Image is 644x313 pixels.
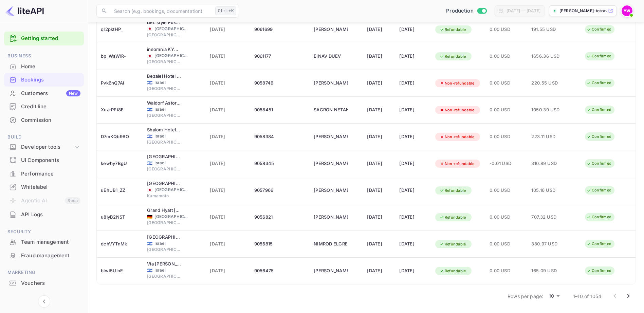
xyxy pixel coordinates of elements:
[399,185,427,196] div: [DATE]
[4,249,84,262] a: Fraud management
[622,289,635,303] button: Go to next page
[254,24,306,35] div: 9061699
[147,180,181,187] div: Daiwa Roynet Hotel Kumamoto
[435,79,479,88] div: Non-refundable
[4,167,84,181] div: Performance
[4,236,84,248] a: Team management
[582,25,616,34] div: Confirmed
[582,240,616,248] div: Confirmed
[21,116,80,124] div: Commission
[101,185,139,196] div: uEhUB1_ZZ
[367,239,391,250] div: [DATE]
[147,166,181,172] span: [GEOGRAPHIC_DATA]
[101,239,139,250] div: dchVYTnMk
[21,170,80,178] div: Performance
[531,187,565,194] span: 105.16 USD
[147,234,181,241] div: Crowne Plaza Tel Aviv City Center, an IHG Hotel
[4,236,84,249] div: Team management
[531,214,565,221] span: 707.32 USD
[21,35,80,42] a: Getting started
[435,25,471,34] div: Refundable
[314,105,348,115] div: SAGRON NETANEL
[399,212,427,223] div: [DATE]
[21,279,80,287] div: Vouchers
[314,265,348,276] div: ELIYA TEITELBAUM
[147,86,181,92] span: [GEOGRAPHIC_DATA]
[4,208,84,221] div: API Logs
[154,133,188,139] span: Israel
[21,211,80,219] div: API Logs
[101,78,139,89] div: Pvk6nQ7Ai
[4,154,84,166] a: UI Components
[314,185,348,196] div: AMIR YASSO
[101,51,139,62] div: bp_WsWlR-
[210,133,246,141] span: [DATE]
[582,79,616,87] div: Confirmed
[147,241,152,246] span: Israel
[446,7,474,15] span: Production
[507,8,540,14] div: [DATE] — [DATE]
[4,60,84,73] a: Home
[101,265,139,276] div: blwt5UlnE
[147,73,181,80] div: Bezalel Hotel an Atlas Boutique
[21,103,80,111] div: Credit line
[582,132,616,141] div: Confirmed
[101,158,139,169] div: kewby7BgU
[314,24,348,35] div: AMIR YASSO
[4,141,84,153] div: Developer tools
[254,265,306,276] div: 9056475
[531,106,565,114] span: 1050.39 USD
[399,24,427,35] div: [DATE]
[147,80,152,85] span: Israel
[490,106,523,114] span: 0.00 USD
[4,181,84,193] a: Whitelabel
[4,269,84,276] span: Marketing
[147,261,181,268] div: Via Maria Boutique Suites
[582,186,616,195] div: Confirmed
[531,79,565,87] span: 220.55 USD
[367,185,391,196] div: [DATE]
[5,5,44,16] img: LiteAPI logo
[210,53,246,60] span: [DATE]
[314,78,348,89] div: RAHAMIM YOSEFI
[490,240,523,248] span: 0.00 USD
[435,52,471,61] div: Refundable
[367,78,391,89] div: [DATE]
[147,26,152,31] span: Japan
[4,114,84,126] a: Commission
[147,19,181,26] div: DEL style Fukuoka - Nishinakasu by Daiwa Roynet Hotel
[147,193,181,199] span: Kumamoto
[147,59,181,65] span: [GEOGRAPHIC_DATA]
[147,46,181,53] div: insomnia KYOTO OIKE
[435,186,471,195] div: Refundable
[367,105,391,115] div: [DATE]
[4,32,84,45] div: Getting started
[4,181,84,194] div: Whitelabel
[443,7,489,15] div: Switch to Sandbox mode
[154,160,188,166] span: Israel
[531,240,565,248] span: 380.97 USD
[154,240,188,246] span: Israel
[399,265,427,276] div: [DATE]
[490,53,523,60] span: 0.00 USD
[435,133,479,141] div: Non-refundable
[399,158,427,169] div: [DATE]
[490,160,523,167] span: -0.01 USD
[21,238,80,246] div: Team management
[147,207,181,214] div: Grand Hyatt Berlin
[531,160,565,167] span: 310.89 USD
[314,212,348,223] div: IDAN SUSTIEL
[21,252,80,260] div: Fraud management
[582,266,616,275] div: Confirmed
[154,214,188,220] span: [GEOGRAPHIC_DATA]
[490,79,523,87] span: 0.00 USD
[147,161,152,165] span: Israel
[367,24,391,35] div: [DATE]
[399,239,427,250] div: [DATE]
[21,90,80,97] div: Customers
[314,131,348,142] div: ORTAL KAHLON
[210,79,246,87] span: [DATE]
[4,167,84,180] a: Performance
[254,105,306,115] div: 9058451
[101,212,139,223] div: u8iyB2NST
